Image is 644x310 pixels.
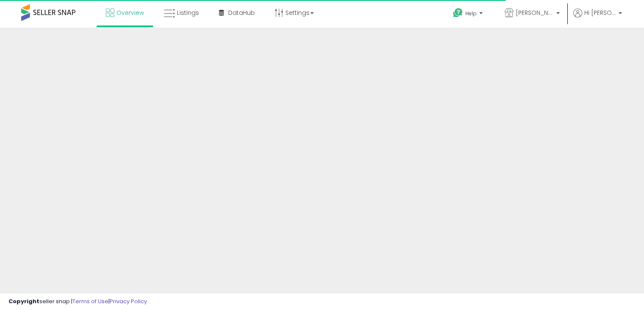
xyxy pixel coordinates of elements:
a: Hi [PERSON_NAME] [573,8,622,28]
span: Help [465,10,477,17]
span: Hi [PERSON_NAME] [584,8,616,17]
span: [PERSON_NAME]'s Great Goods [516,8,554,17]
i: Get Help [453,8,463,18]
div: seller snap | | [8,298,147,306]
span: Listings [177,8,199,17]
span: Overview [116,8,144,17]
span: DataHub [228,8,255,17]
a: Help [446,1,491,28]
a: Terms of Use [72,297,108,305]
strong: Copyright [8,297,39,305]
a: Privacy Policy [110,297,147,305]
